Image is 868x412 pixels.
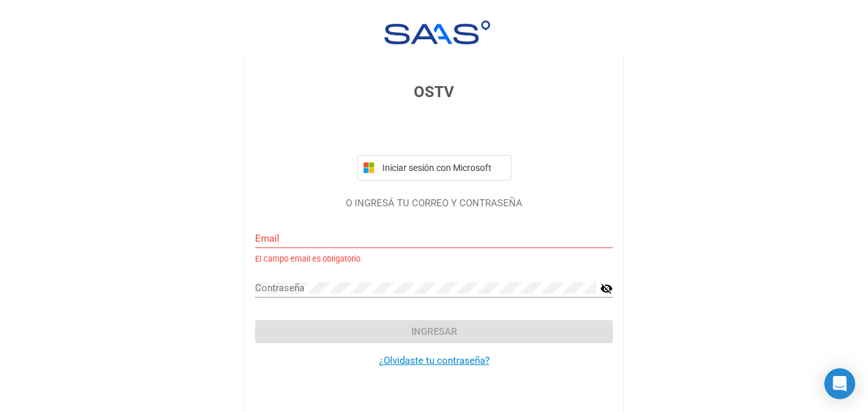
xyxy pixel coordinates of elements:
[357,155,511,181] button: Iniciar sesión con Microsoft
[255,320,613,343] button: Ingresar
[255,196,613,211] p: O INGRESÁ TU CORREO Y CONTRASEÑA
[411,326,457,337] span: Ingresar
[255,253,362,265] small: El campo email es obligatorio.
[380,163,506,173] span: Iniciar sesión con Microsoft
[824,368,855,399] div: Open Intercom Messenger
[255,80,613,103] h3: OSTV
[379,355,490,366] a: ¿Olvidaste tu contraseña?
[600,281,613,296] mat-icon: visibility_off
[351,118,518,146] iframe: Botón Iniciar sesión con Google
